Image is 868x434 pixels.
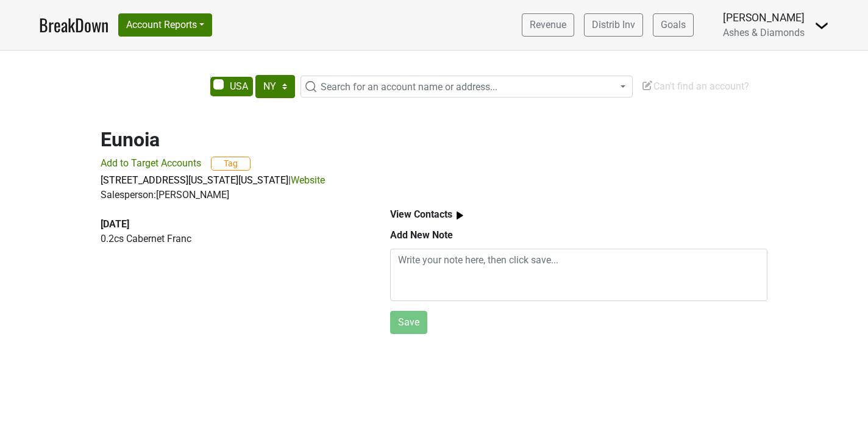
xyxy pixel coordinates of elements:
div: Salesperson: [PERSON_NAME] [101,188,767,202]
a: [STREET_ADDRESS][US_STATE][US_STATE] [101,174,288,186]
img: Dropdown Menu [814,18,829,33]
div: [DATE] [101,217,362,232]
button: Tag [211,157,251,171]
span: Search for an account name or address... [321,81,497,93]
a: Revenue [522,13,574,37]
p: | [101,173,767,188]
a: BreakDown [39,12,108,38]
img: arrow_right.svg [452,208,468,223]
button: Save [390,311,427,334]
span: Ashes & Diamonds [723,27,805,38]
div: [PERSON_NAME] [723,10,805,26]
button: Account Reports [118,13,212,37]
b: View Contacts [390,208,452,220]
p: 0.2 cs Cabernet Franc [101,232,362,246]
img: Edit [641,79,653,91]
span: Can't find an account? [641,80,749,92]
span: Add to Target Accounts [101,157,201,169]
a: Website [291,174,325,186]
b: Add New Note [390,229,453,241]
h2: Eunoia [101,128,767,151]
a: Goals [653,13,694,37]
a: Distrib Inv [584,13,643,37]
